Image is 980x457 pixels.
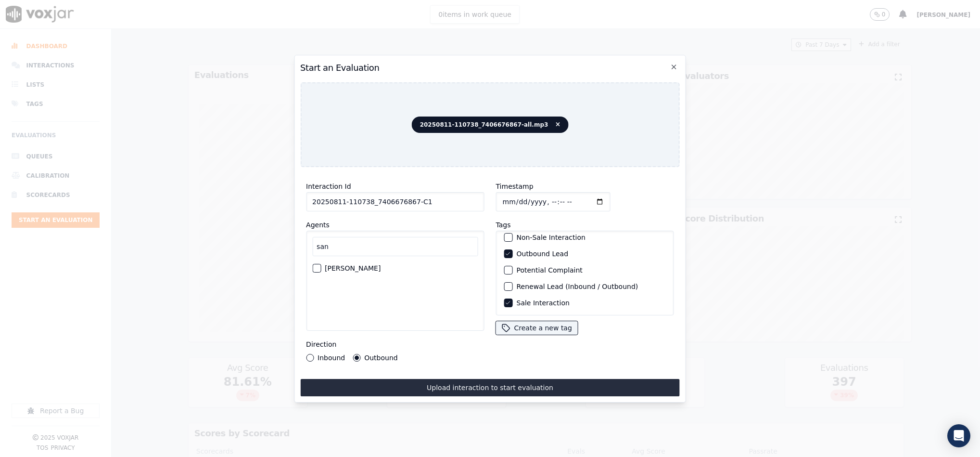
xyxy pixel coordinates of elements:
label: Non-Sale Interaction [516,234,585,241]
label: Renewal Lead (Inbound / Outbound) [516,283,638,290]
label: Agents [306,221,330,229]
label: Sale Interaction [516,300,569,306]
button: Upload interaction to start evaluation [300,379,680,396]
label: [PERSON_NAME] [325,265,381,272]
div: Open Intercom Messenger [947,424,970,447]
label: Inbound [318,354,345,361]
label: Outbound Lead [516,250,568,257]
label: Direction [306,340,336,348]
span: 20250811-110738_7406676867-all.mp3 [412,117,569,133]
label: Potential Complaint [516,267,582,274]
input: Search Agents... [312,237,478,256]
label: Tags [496,221,510,229]
button: Create a new tag [496,321,577,335]
label: Interaction Id [306,183,351,190]
input: reference id, file name, etc [306,192,484,211]
label: Timestamp [496,183,533,190]
label: Outbound [364,354,397,361]
h2: Start an Evaluation [300,61,680,75]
